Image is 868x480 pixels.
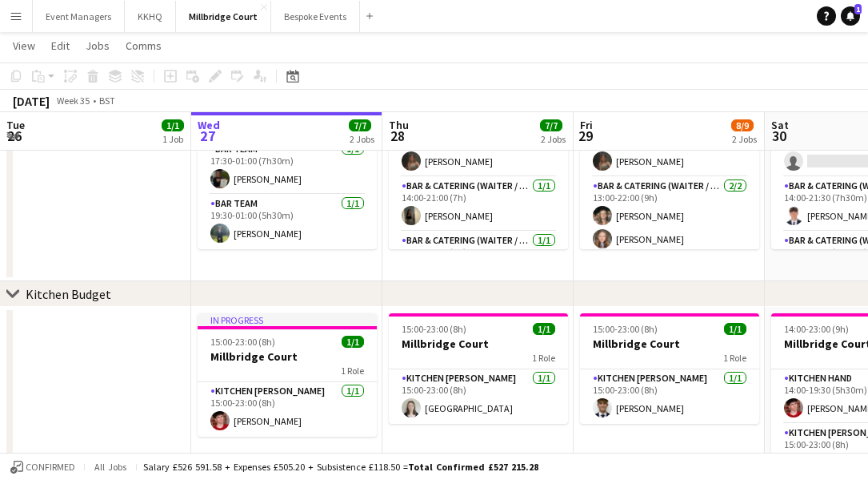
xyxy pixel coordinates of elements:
[580,337,759,351] h3: Millbridge Court
[580,118,593,132] span: Fri
[33,1,125,32] button: Event Managers
[532,352,555,364] span: 1 Role
[389,232,568,286] app-card-role: Bar & Catering (Waiter / waitress)1/114:00-22:00 (8h)
[578,127,593,145] span: 29
[86,38,110,53] span: Jobs
[198,349,377,364] h3: Millbridge Court
[723,352,746,364] span: 1 Role
[349,119,371,131] span: 7/7
[389,118,409,132] span: Thu
[6,35,42,56] a: View
[119,35,168,56] a: Comms
[341,365,364,377] span: 1 Role
[731,119,754,131] span: 8/9
[91,461,130,473] span: All jobs
[162,119,184,131] span: 1/1
[732,133,757,145] div: 2 Jobs
[580,369,759,424] app-card-role: Kitchen [PERSON_NAME]1/115:00-23:00 (8h)[PERSON_NAME]
[271,1,360,32] button: Bespoke Events
[6,118,25,132] span: Tue
[389,337,568,351] h3: Millbridge Court
[162,133,183,145] div: 1 Job
[580,313,759,424] app-job-card: 15:00-23:00 (8h)1/1Millbridge Court1 RoleKitchen [PERSON_NAME]1/115:00-23:00 (8h)[PERSON_NAME]
[533,323,555,335] span: 1/1
[176,1,271,32] button: Millbridge Court
[53,95,93,107] span: Week 35
[51,38,70,53] span: Edit
[198,313,377,437] app-job-card: In progress15:00-23:00 (8h)1/1Millbridge Court1 RoleKitchen [PERSON_NAME]1/115:00-23:00 (8h)[PERS...
[593,323,658,335] span: 15:00-23:00 (8h)
[143,461,538,473] div: Salary £526 591.58 + Expenses £505.20 + Subsistence £118.50 =
[13,38,35,53] span: View
[8,458,78,476] button: Confirmed
[342,336,364,348] span: 1/1
[198,195,377,249] app-card-role: Bar Team1/119:30-01:00 (5h30m)[PERSON_NAME]
[541,133,566,145] div: 2 Jobs
[99,95,115,107] div: BST
[198,118,220,132] span: Wed
[198,140,377,195] app-card-role: Bar Team1/117:30-01:00 (7h30m)[PERSON_NAME]
[386,127,409,145] span: 28
[45,35,76,56] a: Edit
[408,461,538,473] span: Total Confirmed £527 215.28
[126,38,162,53] span: Comms
[389,177,568,232] app-card-role: Bar & Catering (Waiter / waitress)1/114:00-21:00 (7h)[PERSON_NAME]
[26,286,111,302] div: Kitchen Budget
[350,133,374,145] div: 2 Jobs
[4,127,25,145] span: 26
[198,313,377,326] div: In progress
[125,1,176,32] button: KKHQ
[26,462,75,473] span: Confirmed
[389,369,568,424] app-card-role: Kitchen [PERSON_NAME]1/115:00-23:00 (8h)[GEOGRAPHIC_DATA]
[210,336,275,348] span: 15:00-23:00 (8h)
[841,6,860,26] a: 1
[724,323,746,335] span: 1/1
[784,323,849,335] span: 14:00-23:00 (9h)
[389,313,568,424] app-job-card: 15:00-23:00 (8h)1/1Millbridge Court1 RoleKitchen [PERSON_NAME]1/115:00-23:00 (8h)[GEOGRAPHIC_DATA]
[540,119,562,131] span: 7/7
[769,127,789,145] span: 30
[402,323,466,335] span: 15:00-23:00 (8h)
[854,4,862,14] span: 1
[79,35,116,56] a: Jobs
[580,177,759,255] app-card-role: Bar & Catering (Waiter / waitress)2/213:00-22:00 (9h)[PERSON_NAME][PERSON_NAME]
[771,118,789,132] span: Sat
[198,382,377,437] app-card-role: Kitchen [PERSON_NAME]1/115:00-23:00 (8h)[PERSON_NAME]
[195,127,220,145] span: 27
[13,93,50,109] div: [DATE]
